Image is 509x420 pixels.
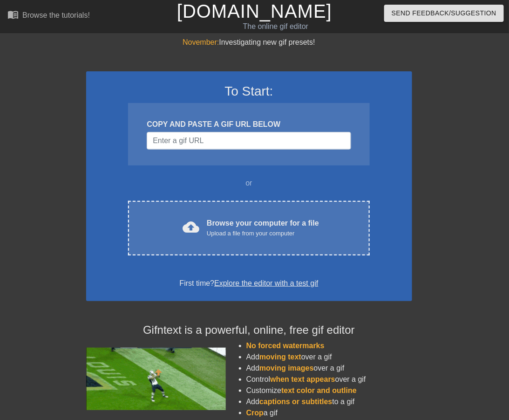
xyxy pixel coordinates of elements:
[86,324,412,337] h4: Gifntext is a powerful, online, free gif editor
[246,409,264,417] span: Crop
[7,9,90,23] a: Browse the tutorials!
[246,396,412,407] li: Add to a gif
[259,364,313,372] span: moving images
[246,351,412,363] li: Add over a gif
[246,374,412,385] li: Control over a gif
[110,178,388,189] div: or
[183,219,199,235] span: cloud_upload
[147,132,351,150] input: Username
[246,342,325,350] span: No forced watermarks
[207,218,319,238] div: Browse your computer for a file
[246,363,412,374] li: Add over a gif
[259,353,301,361] span: moving text
[270,375,335,383] span: when text appears
[86,37,412,48] div: Investigating new gif presets!
[392,7,496,19] span: Send Feedback/Suggestion
[98,83,400,99] h3: To Start:
[246,385,412,396] li: Customize
[177,1,332,21] a: [DOMAIN_NAME]
[207,229,319,238] div: Upload a file from your computer
[22,11,90,19] div: Browse the tutorials!
[98,278,400,289] div: First time?
[246,407,412,419] li: a gif
[7,9,19,20] span: menu_book
[214,279,318,287] a: Explore the editor with a test gif
[174,21,377,32] div: The online gif editor
[86,348,226,410] img: football_small.gif
[147,119,351,130] div: COPY AND PASTE A GIF URL BELOW
[259,398,332,406] span: captions or subtitles
[281,386,357,394] span: text color and outline
[384,5,504,22] button: Send Feedback/Suggestion
[183,38,219,46] span: November:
